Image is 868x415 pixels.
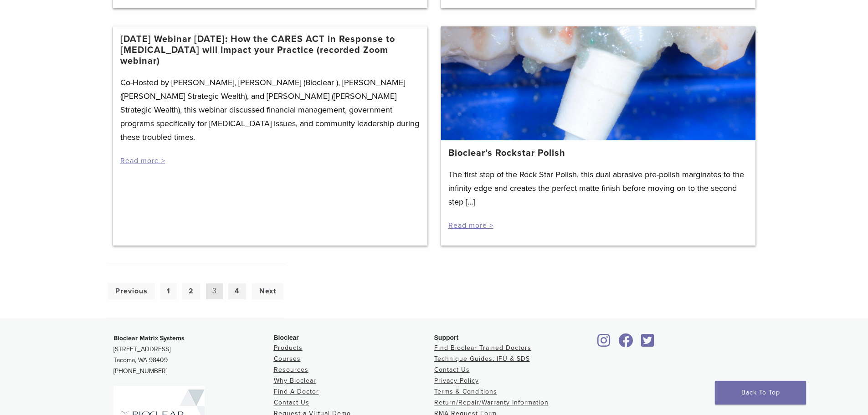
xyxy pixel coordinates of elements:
[434,399,549,406] a: Return/Repair/Warranty Information
[106,264,285,318] nav: Post Navigation
[160,283,177,299] a: Page 1
[274,377,316,384] a: Why Bioclear
[434,377,479,384] a: Privacy Policy
[228,283,246,299] a: Page 4
[108,283,155,299] a: Previous
[120,76,420,144] p: Co-Hosted by [PERSON_NAME], [PERSON_NAME] (Bioclear ), [PERSON_NAME] ([PERSON_NAME] Strategic Wea...
[434,344,531,352] a: Find Bioclear Trained Doctors
[638,339,657,348] a: Bioclear
[595,339,614,348] a: Bioclear
[274,388,319,395] a: Find A Doctor
[113,333,274,377] p: [STREET_ADDRESS] Tacoma, WA 98409 [PHONE_NUMBER]
[616,339,637,348] a: Bioclear
[448,168,748,209] p: The first step of the Rock Star Polish, this dual abrasive pre-polish marginates to the infinity ...
[252,283,283,299] a: Next
[120,34,420,67] a: [DATE] Webinar [DATE]: How the CARES ACT in Response to [MEDICAL_DATA] will Impact your Practice ...
[206,283,223,299] span: Page 3
[434,366,470,374] a: Contact Us
[274,355,301,363] a: Courses
[182,283,200,299] a: Page 2
[113,334,185,342] strong: Bioclear Matrix Systems
[274,366,308,374] a: Resources
[274,399,309,406] a: Contact Us
[274,334,299,341] span: Bioclear
[434,355,530,363] a: Technique Guides, IFU & SDS
[448,148,565,159] a: Bioclear’s Rockstar Polish
[448,221,493,230] a: Read more >
[715,381,806,405] a: Back To Top
[434,334,459,341] span: Support
[274,344,303,352] a: Products
[434,388,497,395] a: Terms & Conditions
[120,156,165,165] a: Read more >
